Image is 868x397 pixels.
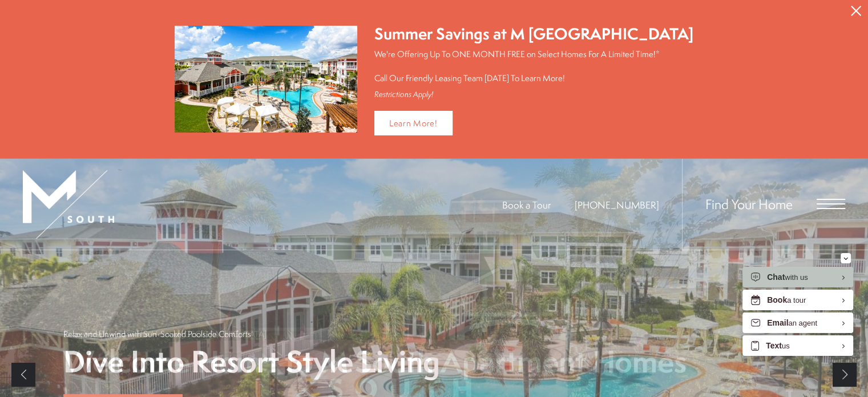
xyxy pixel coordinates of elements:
[23,170,114,239] img: MSouth
[63,328,251,340] p: Relax and Unwind with Sun-Soaked Poolside Comforts
[374,90,693,99] div: Restrictions Apply!
[575,198,659,211] span: [PHONE_NUMBER]
[575,198,659,211] a: Call Us at 813-570-8014
[374,23,693,45] div: Summer Savings at M [GEOGRAPHIC_DATA]
[502,198,551,211] a: Book a Tour
[175,26,357,133] img: Summer Savings at M South Apartments
[374,111,453,135] a: Learn More!
[374,48,693,84] p: We're Offering Up To ONE MONTH FREE on Select Homes For A Limited Time!* Call Our Friendly Leasin...
[817,199,845,209] button: Open Menu
[63,346,440,378] p: Dive Into Resort Style Living
[833,363,857,387] a: Next
[11,363,35,387] a: Previous
[705,195,793,213] a: Find Your Home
